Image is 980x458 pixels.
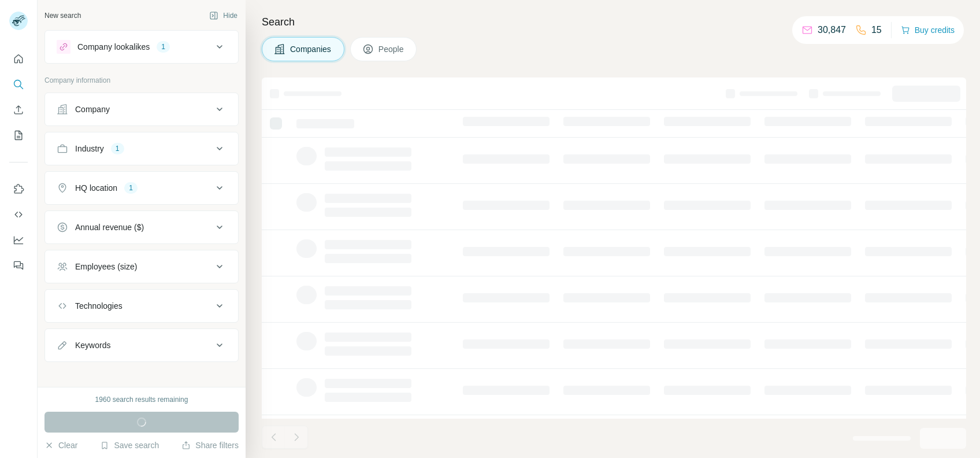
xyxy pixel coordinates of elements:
div: 1960 search results remaining [95,394,188,405]
button: Search [9,74,28,95]
button: Save search [100,439,159,451]
button: Share filters [181,439,239,451]
div: HQ location [75,182,117,194]
div: Technologies [75,300,122,312]
button: Hide [201,7,246,24]
button: Feedback [9,255,28,276]
div: 1 [157,42,170,52]
div: Employees (size) [75,261,137,272]
button: Employees (size) [45,253,238,280]
button: Quick start [9,49,28,69]
div: Company [75,104,110,115]
div: Annual revenue ($) [75,221,144,233]
button: Industry1 [45,135,238,162]
button: Company [45,95,238,123]
button: Use Surfe API [9,204,28,225]
button: My lists [9,125,28,146]
h4: Search [262,14,966,30]
p: 30,847 [818,23,846,37]
p: 15 [871,23,882,37]
div: 1 [124,183,138,193]
div: 1 [111,143,124,154]
span: People [378,43,405,55]
button: Enrich CSV [9,99,28,120]
div: New search [44,10,81,21]
p: Company information [44,75,239,86]
button: Keywords [45,331,238,359]
div: Keywords [75,339,110,351]
button: Use Surfe on LinkedIn [9,179,28,200]
button: Buy credits [901,22,955,38]
div: Industry [75,143,104,154]
button: Technologies [45,292,238,320]
button: Annual revenue ($) [45,213,238,241]
div: Company lookalikes [77,41,150,53]
button: Dashboard [9,230,28,250]
span: Companies [290,43,332,55]
button: Company lookalikes1 [45,33,238,61]
button: Clear [44,439,77,451]
button: HQ location1 [45,174,238,202]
